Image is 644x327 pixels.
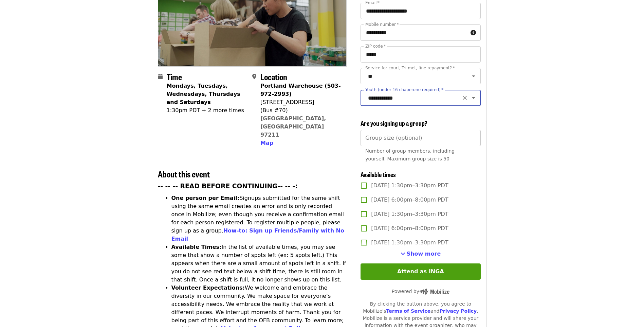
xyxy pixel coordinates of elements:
[365,66,455,70] label: Service for court, Tri-met, fine repayment?
[471,30,476,36] i: circle-info icon
[171,195,240,201] strong: One person per Email:
[365,148,455,161] span: Number of group members, including yourself. Maximum group size is 50
[469,93,478,103] button: Open
[460,93,470,103] button: Clear
[361,46,480,63] input: ZIP code
[365,1,380,5] label: Email
[158,168,210,180] span: About this event
[260,71,287,83] span: Location
[158,183,298,190] strong: -- -- -- READ BEFORE CONTINUING-- -- -:
[371,210,448,218] span: [DATE] 1:30pm–3:30pm PDT
[392,289,449,294] span: Powered by
[386,308,430,314] a: Terms of Service
[171,244,222,250] strong: Available Times:
[171,227,345,242] a: How-to: Sign up Friends/Family with No Email
[260,106,341,115] div: (Bus #70)
[361,130,480,146] input: [object Object]
[419,289,449,295] img: Powered by Mobilize
[252,73,256,80] i: map-marker-alt icon
[365,44,386,48] label: ZIP code
[167,83,240,105] strong: Mondays, Tuesdays, Wednesdays, Thursdays and Saturdays
[365,88,443,92] label: Youth (under 16 chaperone required)
[171,285,245,291] strong: Volunteer Expectations:
[361,263,480,280] button: Attend as INGA
[158,73,163,80] i: calendar icon
[407,251,441,257] span: Show more
[260,83,341,97] strong: Portland Warehouse (503-972-2993)
[365,22,399,27] label: Mobile number
[371,182,448,190] span: [DATE] 1:30pm–3:30pm PDT
[260,115,326,138] a: [GEOGRAPHIC_DATA], [GEOGRAPHIC_DATA] 97211
[260,140,273,146] span: Map
[171,243,347,284] li: In the list of available times, you may see some that show a number of spots left (ex: 5 spots le...
[260,139,273,147] button: Map
[371,196,448,204] span: [DATE] 6:00pm–8:00pm PDT
[361,3,480,19] input: Email
[167,71,182,83] span: Time
[260,98,341,106] div: [STREET_ADDRESS]
[439,308,477,314] a: Privacy Policy
[167,106,247,115] div: 1:30pm PDT + 2 more times
[469,71,478,81] button: Open
[171,194,347,243] li: Signups submitted for the same shift using the same email creates an error and is only recorded o...
[361,24,467,41] input: Mobile number
[401,250,441,258] button: See more timeslots
[371,224,448,233] span: [DATE] 6:00pm–8:00pm PDT
[361,119,427,127] span: Are you signing up a group?
[371,239,448,247] span: [DATE] 1:30pm–3:30pm PDT
[361,170,396,179] span: Available times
